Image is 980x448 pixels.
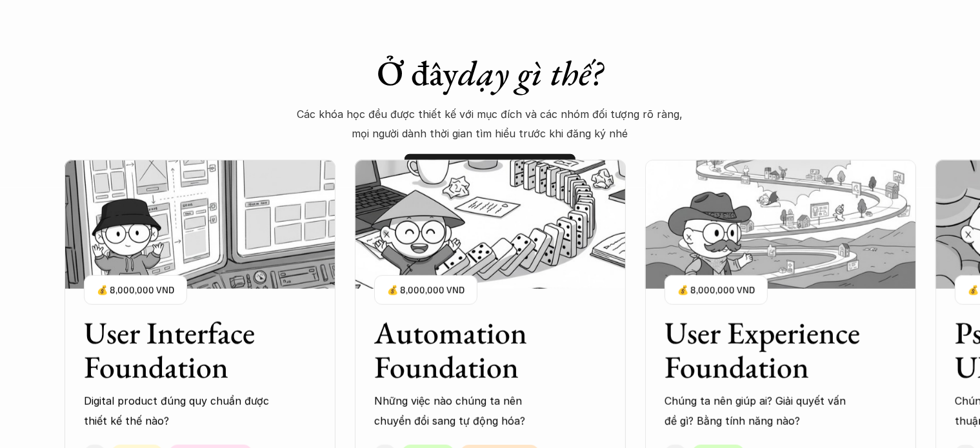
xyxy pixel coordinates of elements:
[665,316,865,384] h3: User Experience Foundation
[665,391,852,431] p: Chúng ta nên giúp ai? Giải quyết vấn đề gì? Bằng tính năng nào?
[97,282,174,299] p: 💰 8,000,000 VND
[677,282,755,299] p: 💰 8,000,000 VND
[84,391,271,431] p: Digital product đúng quy chuẩn được thiết kế thế nào?
[374,391,561,431] p: Những việc nào chúng ta nên chuyển đổi sang tự động hóa?
[84,316,284,384] h3: User Interface Foundation
[297,104,684,144] p: Các khóa học đều được thiết kế với mục đích và các nhóm đối tượng rõ ràng, mọi người dành thời gi...
[459,50,603,95] em: dạy gì thế?
[265,52,716,94] h1: Ở đây
[387,282,465,299] p: 💰 8,000,000 VND
[374,316,574,384] h3: Automation Foundation
[405,154,575,188] a: 🧠 So sánh các khóa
